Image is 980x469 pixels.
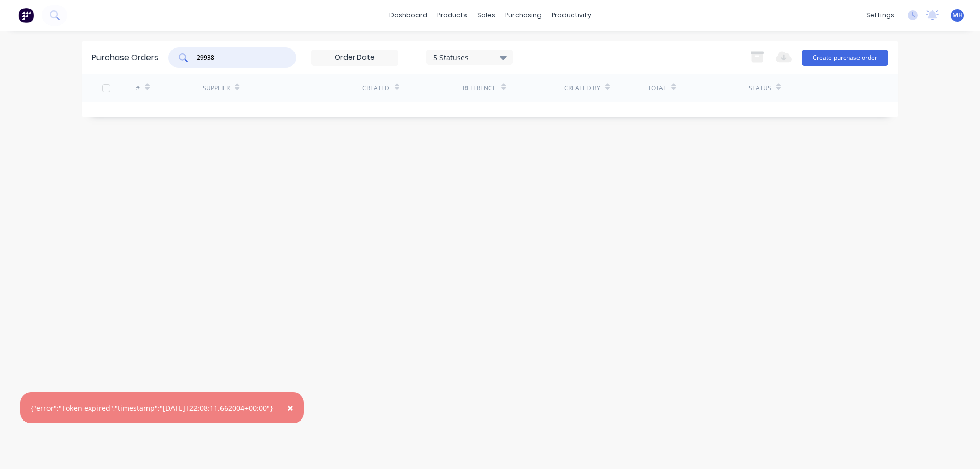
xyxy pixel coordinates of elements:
div: Reference [463,84,496,93]
div: Purchase Orders [92,52,158,64]
span: × [287,401,293,415]
div: Created [362,84,389,93]
div: sales [472,8,500,23]
div: productivity [547,8,596,23]
button: Close [277,396,304,420]
div: settings [861,8,899,23]
div: Created By [564,84,600,93]
div: {"error":"Token expired","timestamp":"[DATE]T22:08:11.662004+00:00"} [31,403,273,413]
div: purchasing [500,8,547,23]
div: Supplier [203,84,230,93]
div: Total [648,84,666,93]
div: # [136,84,140,93]
div: Status [749,84,771,93]
button: Create purchase order [802,50,888,66]
input: Order Date [312,50,398,65]
div: products [432,8,472,23]
a: dashboard [384,8,432,23]
img: Factory [18,8,34,23]
span: MH [952,11,963,20]
div: 5 Statuses [433,52,506,62]
input: Search purchase orders... [195,53,280,63]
